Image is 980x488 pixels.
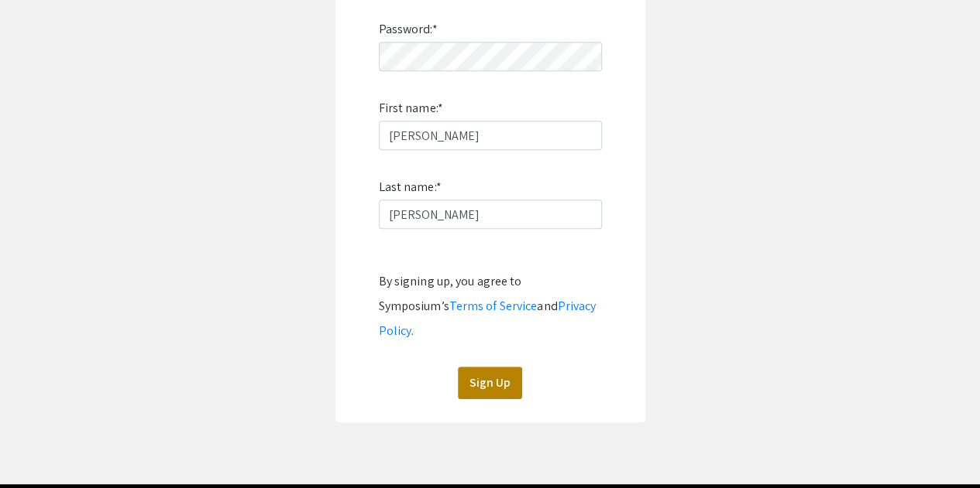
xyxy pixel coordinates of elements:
label: First name: [379,96,443,121]
a: Terms of Service [449,298,538,314]
label: Password: [379,17,438,42]
label: Last name: [379,175,442,200]
iframe: Chat [12,418,66,476]
div: By signing up, you agree to Symposium’s and . [379,269,602,343]
button: Sign Up [458,367,522,399]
